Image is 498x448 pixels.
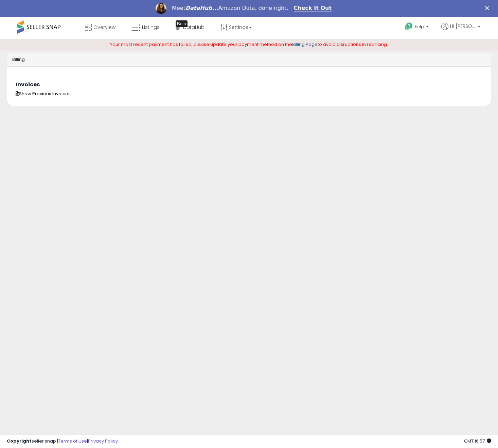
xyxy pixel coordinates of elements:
img: Profile image for Georgie [156,3,166,14]
span: Listings [142,24,160,31]
span: Overview [93,24,115,31]
i: DataHub... [185,5,218,11]
a: Check It Out [294,5,332,12]
a: Listings [126,17,165,37]
div: Tooltip anchor [176,20,188,27]
a: Overview [80,17,121,37]
i: Get Help [405,22,413,31]
span: Hi [PERSON_NAME] [450,23,476,30]
div: Billing [7,53,491,67]
span: DataHub [183,24,204,31]
span: Show Previous Invoices [16,90,71,97]
span: Your most recent payment has failed, please update your payment method on the to avoid disruption... [110,41,388,48]
a: Billing Page [292,41,318,48]
span: Help [415,24,424,30]
div: Meet Amazon Data, done right. [172,5,288,12]
a: Help [399,17,435,38]
h3: Invoices [16,82,482,88]
a: DataHub [171,17,210,37]
a: Settings [215,17,257,37]
a: Hi [PERSON_NAME] [441,23,480,38]
div: Close [485,6,492,10]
